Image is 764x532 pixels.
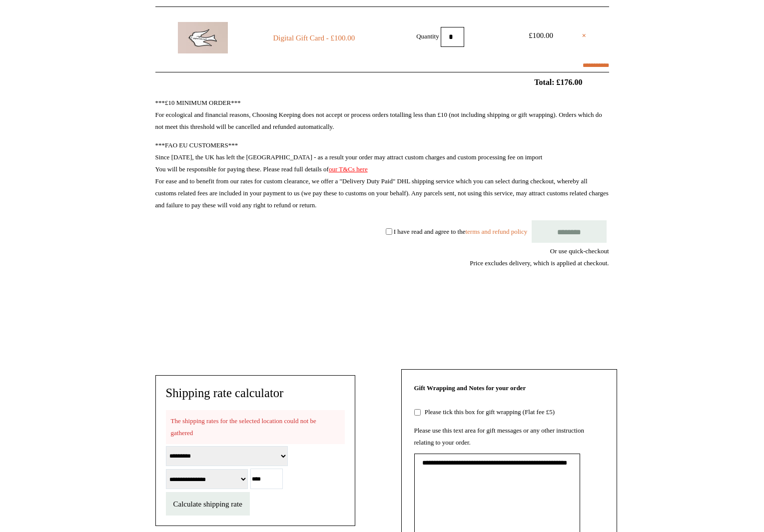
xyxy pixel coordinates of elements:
a: × [582,29,587,41]
img: Digital Gift Card - £100.00 [178,22,228,53]
label: Please tick this box for gift wrapping (Flat fee £5) [422,408,555,416]
input: Postcode [250,469,283,489]
label: Please use this text area for gift messages or any other instruction relating to your order. [414,427,584,446]
div: The shipping rates for the selected location could not be gathered [166,410,345,444]
p: ***£10 MINIMUM ORDER*** For ecological and financial reasons, Choosing Keeping does not accept or... [155,97,609,133]
p: ***FAO EU CUSTOMERS*** Since [DATE], the UK has left the [GEOGRAPHIC_DATA] - as a result your ord... [155,139,609,211]
a: terms and refund policy [465,227,527,235]
button: Calculate shipping rate [166,492,250,516]
span: Calculate shipping rate [173,500,242,508]
a: our T&Cs here [329,165,368,173]
label: Quantity [416,32,439,39]
div: Price excludes delivery, which is applied at checkout. [155,257,609,269]
label: I have read and agree to the [394,227,527,235]
h2: Total: £176.00 [132,77,632,87]
a: Digital Gift Card - £100.00 [246,32,382,44]
div: Or use quick-checkout [155,245,609,269]
iframe: PayPal-paypal [534,305,609,332]
strong: Gift Wrapping and Notes for your order [414,384,526,392]
form: select location [166,444,345,516]
h4: Shipping rate calculator [166,386,345,401]
div: £100.00 [519,29,564,41]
